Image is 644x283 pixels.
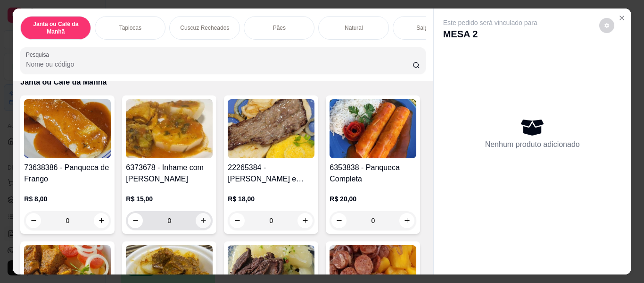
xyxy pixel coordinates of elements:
[330,99,416,158] img: product-image
[24,194,111,204] p: R$ 8,00
[599,18,614,33] button: decrease-product-quantity
[24,162,111,185] h4: 73638386 - Panqueca de Frango
[330,162,416,185] h4: 6353838 - Panqueca Completa
[26,213,41,228] button: decrease-product-quantity
[330,194,416,204] p: R$ 20,00
[443,27,537,41] p: MESA 2
[228,99,314,158] img: product-image
[24,99,111,158] img: product-image
[228,194,314,204] p: R$ 18,00
[443,18,537,27] p: Este pedido será vinculado para
[180,24,229,32] p: Cuscuz Recheados
[196,213,211,228] button: increase-product-quantity
[614,10,629,26] button: Close
[345,24,363,32] p: Natural
[273,24,286,32] p: Pães
[126,194,213,204] p: R$ 15,00
[126,162,213,185] h4: 6373678 - Inhame com [PERSON_NAME]
[94,213,109,228] button: increase-product-quantity
[331,213,347,228] button: decrease-product-quantity
[119,24,141,32] p: Tapiocas
[28,20,83,35] p: Janta ou Café da Manhã
[26,51,52,59] label: Pesquisa
[416,24,440,32] p: Salgados
[485,139,580,150] p: Nenhum produto adicionado
[20,77,425,88] p: Janta ou Café da Manhã
[128,213,143,228] button: decrease-product-quantity
[230,213,245,228] button: decrease-product-quantity
[26,60,413,69] input: Pesquisa
[126,99,213,158] img: product-image
[297,213,313,228] button: increase-product-quantity
[228,162,314,185] h4: 22265384 - [PERSON_NAME] e Carne de Sol
[399,213,414,228] button: increase-product-quantity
